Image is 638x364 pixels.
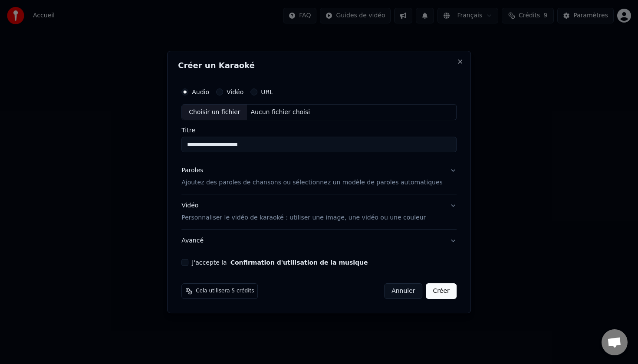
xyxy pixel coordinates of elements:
p: Personnaliser le vidéo de karaoké : utiliser une image, une vidéo ou une couleur [181,213,426,222]
button: ParolesAjoutez des paroles de chansons ou sélectionnez un modèle de paroles automatiques [181,160,457,194]
h2: Créer un Karaoké [178,62,460,69]
label: Titre [181,128,457,134]
label: URL [261,89,273,95]
span: Cela utilisera 5 crédits [196,288,254,295]
div: Aucun fichier choisi [247,108,314,117]
div: Paroles [181,167,203,175]
button: VidéoPersonnaliser le vidéo de karaoké : utiliser une image, une vidéo ou une couleur [181,195,457,230]
button: Avancé [181,230,457,252]
label: Audio [192,89,209,95]
p: Ajoutez des paroles de chansons ou sélectionnez un modèle de paroles automatiques [181,179,443,187]
button: J'accepte la [230,259,368,266]
button: Créer [426,283,457,299]
div: Choisir un fichier [182,105,247,120]
button: Annuler [384,283,422,299]
label: Vidéo [227,89,243,95]
div: Vidéo [181,202,426,223]
label: J'accepte la [192,259,368,266]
